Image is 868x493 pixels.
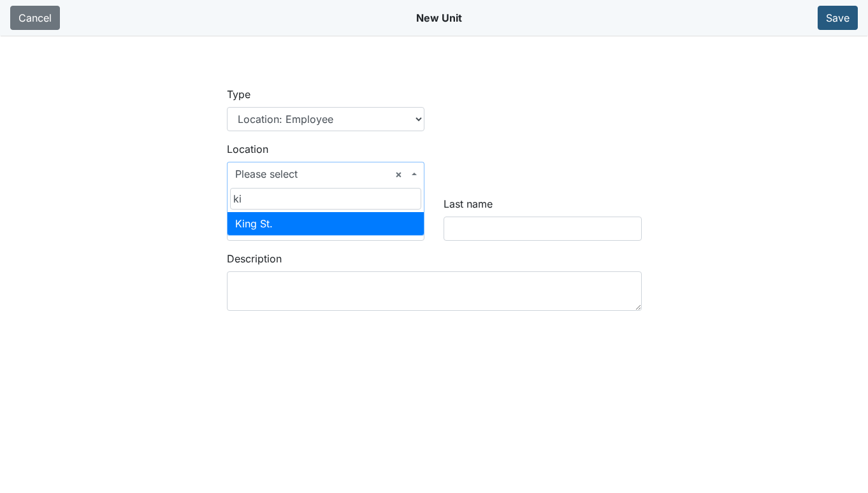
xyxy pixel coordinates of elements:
[444,196,493,211] label: Last name
[416,5,462,31] div: New Unit
[10,6,60,30] a: Cancel
[227,87,250,102] label: Type
[227,141,268,157] label: Location
[395,166,402,182] span: Remove all items
[228,212,424,235] li: King St.
[818,6,858,30] button: Save
[235,166,409,182] span: Please select
[227,162,425,186] span: Please select
[227,251,282,266] label: Description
